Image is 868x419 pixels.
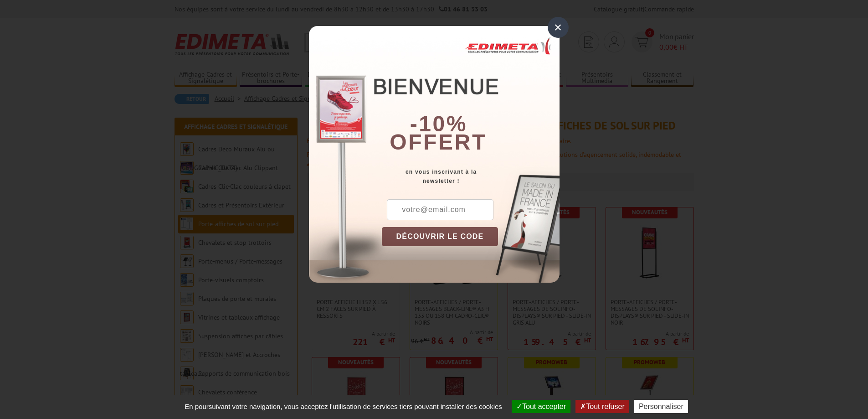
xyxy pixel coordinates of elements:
div: en vous inscrivant à la newsletter ! [382,167,560,186]
button: DÉCOUVRIR LE CODE [382,227,498,246]
button: Tout refuser [575,400,629,413]
input: votre@email.com [387,199,493,220]
b: -10% [410,112,467,136]
span: En poursuivant votre navigation, vous acceptez l'utilisation de services tiers pouvant installer ... [180,403,507,410]
div: × [548,17,569,38]
button: Personnaliser (fenêtre modale) [634,400,688,413]
button: Tout accepter [512,400,570,413]
font: offert [390,130,487,154]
